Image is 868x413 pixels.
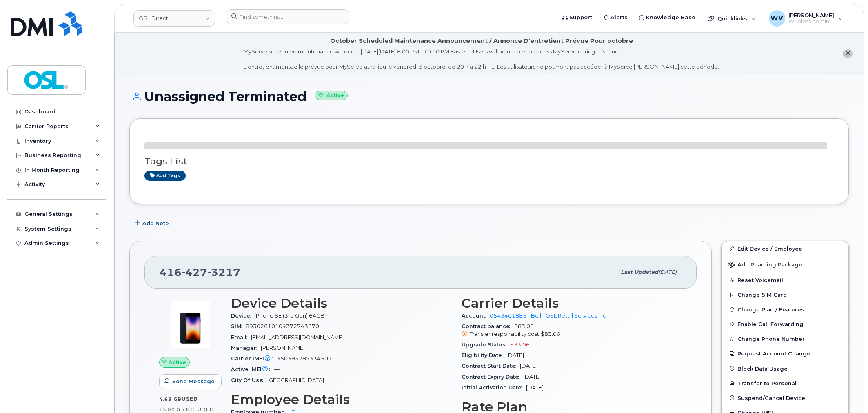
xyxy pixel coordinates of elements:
[462,352,506,358] span: Eligibility Date
[462,323,682,338] span: $83.06
[506,352,524,358] span: [DATE]
[737,321,804,327] span: Enable Call Forwarding
[267,377,324,383] span: [GEOGRAPHIC_DATA]
[722,273,848,287] button: Reset Voicemail
[159,374,222,389] button: Send Message
[722,256,848,273] button: Add Roaming Package
[722,331,848,346] button: Change Phone Number
[231,334,251,340] span: Email
[246,323,319,329] span: 89302610104372743670
[142,220,169,227] span: Add Note
[722,346,848,361] button: Request Account Change
[520,363,537,369] span: [DATE]
[231,355,277,362] span: Carrier IMEI
[144,171,186,181] a: Add tags
[169,358,186,366] span: Active
[462,313,490,319] span: Account
[722,361,848,376] button: Block Data Usage
[159,396,182,402] span: 4.63 GB
[541,331,560,337] span: $83.06
[144,156,834,167] h3: Tags List
[251,334,344,340] span: [EMAIL_ADDRESS][DOMAIN_NAME]
[172,377,215,385] span: Send Message
[722,287,848,302] button: Change SIM Card
[523,374,541,380] span: [DATE]
[843,49,853,58] button: close notification
[470,331,539,337] span: Transfer responsibility cost
[462,374,523,380] span: Contract Expiry Date
[462,384,526,391] span: Initial Activation Date
[728,262,802,269] span: Add Roaming Package
[207,266,240,278] span: 3217
[231,296,452,311] h3: Device Details
[737,395,805,401] span: Suspend/Cancel Device
[490,313,606,319] a: 0543401885 - Bell - OSL Retail Services Inc
[231,313,255,319] span: Device
[182,396,198,402] span: used
[462,323,514,329] span: Contract balance
[277,355,332,362] span: 350393287334507
[159,406,184,412] span: 15.00 GB
[274,366,280,372] span: —
[722,302,848,317] button: Change Plan / Features
[722,376,848,391] button: Transfer to Personal
[722,241,848,256] a: Edit Device / Employee
[244,48,719,71] div: MyServe scheduled maintenance will occur [DATE][DATE] 8:00 PM - 10:00 PM Eastern. Users will be u...
[526,384,544,391] span: [DATE]
[462,342,510,348] span: Upgrade Status
[261,345,305,351] span: [PERSON_NAME]
[129,216,176,231] button: Add Note
[621,269,658,275] span: Last updated
[737,306,804,313] span: Change Plan / Features
[315,91,348,100] small: Active
[129,89,849,104] h1: Unassigned Terminated
[722,317,848,331] button: Enable Call Forwarding
[462,296,682,311] h3: Carrier Details
[255,313,324,319] span: iPhone SE (3rd Gen) 64GB
[231,392,452,407] h3: Employee Details
[231,323,246,329] span: SIM
[231,377,267,383] span: City Of Use
[231,366,274,372] span: Active IMEI
[330,37,633,45] div: October Scheduled Maintenance Announcement / Annonce D'entretient Prévue Pour octobre
[166,300,215,349] img: image20231002-3703462-1angbar.jpeg
[231,345,261,351] span: Manager
[658,269,677,275] span: [DATE]
[182,266,207,278] span: 427
[462,363,520,369] span: Contract Start Date
[160,266,240,278] span: 416
[722,391,848,405] button: Suspend/Cancel Device
[510,342,530,348] span: $33.06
